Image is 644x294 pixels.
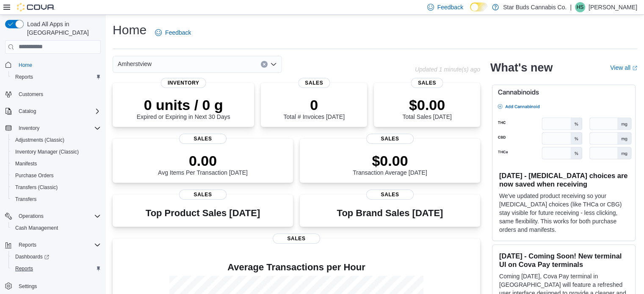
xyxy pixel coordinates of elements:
[15,123,101,133] span: Inventory
[15,106,39,116] button: Catalog
[15,196,36,203] span: Transfers
[283,96,344,113] p: 0
[366,190,414,200] span: Sales
[17,3,55,11] img: Cova
[499,252,628,269] h3: [DATE] - Coming Soon! New terminal UI on Cova Pay terminals
[499,192,628,234] p: We've updated product receiving so your [MEDICAL_DATA] choices (like THCa or CBG) stay visible fo...
[8,134,104,146] button: Adjustments (Classic)
[261,61,268,68] button: Clear input
[570,2,572,12] p: |
[137,96,230,120] div: Expired or Expiring in Next 30 Days
[2,280,104,292] button: Settings
[499,171,628,188] h3: [DATE] - [MEDICAL_DATA] choices are now saved when receiving
[12,147,82,157] a: Inventory Manager (Classic)
[19,242,36,248] span: Reports
[337,208,443,218] h3: Top Brand Sales [DATE]
[19,91,43,98] span: Customers
[15,184,58,191] span: Transfers (Classic)
[411,78,443,88] span: Sales
[19,108,36,115] span: Catalog
[470,11,470,12] span: Dark Mode
[8,222,104,234] button: Cash Management
[15,281,40,291] a: Settings
[12,135,101,145] span: Adjustments (Classic)
[179,190,227,200] span: Sales
[161,78,206,88] span: Inventory
[24,20,101,37] span: Load All Apps in [GEOGRAPHIC_DATA]
[15,253,49,260] span: Dashboards
[632,66,637,71] svg: External link
[12,135,68,145] a: Adjustments (Classic)
[12,159,40,169] a: Manifests
[8,71,104,83] button: Reports
[353,152,427,176] div: Transaction Average [DATE]
[12,170,57,181] a: Purchase Orders
[8,158,104,170] button: Manifests
[137,96,230,113] p: 0 units / 0 g
[503,2,567,12] p: Star Buds Cannabis Co.
[15,60,36,70] a: Home
[12,159,101,169] span: Manifests
[2,210,104,222] button: Operations
[19,62,32,69] span: Home
[2,239,104,251] button: Reports
[19,125,39,132] span: Inventory
[610,64,637,71] a: View allExternal link
[575,2,585,12] div: Hannah Sly
[15,265,33,272] span: Reports
[490,61,553,74] h2: What's new
[470,3,488,11] input: Dark Mode
[113,22,146,38] h1: Home
[15,211,101,221] span: Operations
[15,148,79,155] span: Inventory Manager (Classic)
[8,181,104,193] button: Transfers (Classic)
[8,146,104,158] button: Inventory Manager (Classic)
[165,28,191,37] span: Feedback
[15,240,40,250] button: Reports
[12,264,101,274] span: Reports
[353,152,427,169] p: $0.00
[12,147,101,157] span: Inventory Manager (Classic)
[577,2,584,12] span: HS
[2,59,104,71] button: Home
[8,263,104,275] button: Reports
[179,134,227,144] span: Sales
[15,137,64,143] span: Adjustments (Classic)
[402,96,451,120] div: Total Sales [DATE]
[15,172,54,179] span: Purchase Orders
[12,72,101,82] span: Reports
[15,89,47,99] a: Customers
[15,106,101,116] span: Catalog
[15,225,58,231] span: Cash Management
[2,105,104,117] button: Catalog
[15,74,33,80] span: Reports
[8,251,104,263] a: Dashboards
[15,160,37,167] span: Manifests
[15,60,101,70] span: Home
[12,223,101,233] span: Cash Management
[12,182,61,192] a: Transfers (Classic)
[15,89,101,99] span: Customers
[2,88,104,100] button: Customers
[589,2,637,12] p: [PERSON_NAME]
[19,283,37,290] span: Settings
[437,3,463,11] span: Feedback
[8,193,104,205] button: Transfers
[15,211,47,221] button: Operations
[12,252,101,262] span: Dashboards
[273,234,320,244] span: Sales
[298,78,330,88] span: Sales
[12,264,36,274] a: Reports
[12,182,101,192] span: Transfers (Classic)
[158,152,248,169] p: 0.00
[152,24,194,41] a: Feedback
[158,152,248,176] div: Avg Items Per Transaction [DATE]
[415,66,480,73] p: Updated 1 minute(s) ago
[366,134,414,144] span: Sales
[12,252,53,262] a: Dashboards
[12,194,101,204] span: Transfers
[119,262,473,272] h4: Average Transactions per Hour
[118,59,152,69] span: Amherstview
[283,96,344,120] div: Total # Invoices [DATE]
[19,213,44,220] span: Operations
